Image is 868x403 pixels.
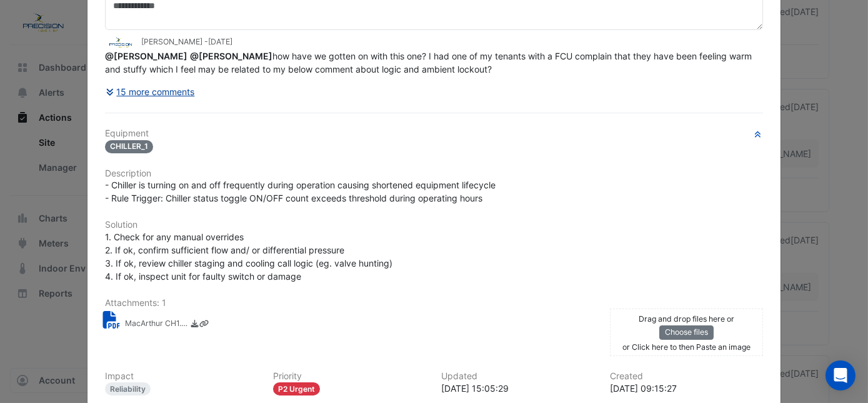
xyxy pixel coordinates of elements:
[141,36,232,48] small: [PERSON_NAME] -
[125,318,187,331] small: MacArthur CH1.pdf
[190,51,272,61] span: ccoyle@vaegroup.com.au [VAE Group]
[659,325,714,339] button: Choose files
[610,382,763,395] div: [DATE] 09:15:27
[105,51,187,61] span: backfield@vaegroup.com.au [VAE Group]
[105,382,151,395] div: Reliability
[105,168,763,179] h6: Description
[105,180,496,203] span: - Chiller is turning on and off frequently during operation causing shortened equipment lifecycle...
[105,232,392,282] span: 1. Check for any manual overrides 2. If ok, confirm sufficient flow and/ or differential pressure...
[273,382,320,395] div: P2 Urgent
[105,371,258,382] h6: Impact
[826,360,856,390] div: Open Intercom Messenger
[442,371,595,382] h6: Updated
[610,371,763,382] h6: Created
[639,314,734,324] small: Drag and drop files here or
[105,140,153,153] span: CHILLER_1
[105,128,763,139] h6: Equipment
[105,298,763,309] h6: Attachments: 1
[442,382,595,395] div: [DATE] 15:05:29
[105,51,754,74] span: how have we gotten on with this one? I had one of my tenants with a FCU complain that they have b...
[190,318,199,331] a: Download
[208,37,232,46] span: 2025-08-26 15:05:29
[105,81,196,103] button: 15 more comments
[273,371,426,382] h6: Priority
[105,220,763,230] h6: Solution
[622,342,751,352] small: or Click here to then Paste an image
[199,318,209,331] a: Copy link to clipboard
[105,36,136,49] img: Precision Group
